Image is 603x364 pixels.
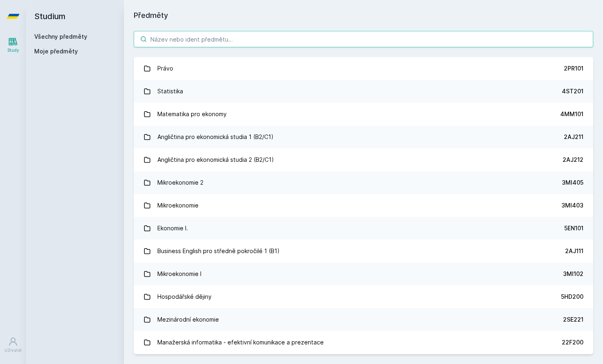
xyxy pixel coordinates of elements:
a: Právo 2PR101 [134,57,593,80]
a: Angličtina pro ekonomická studia 1 (B2/C1) 2AJ211 [134,126,593,148]
div: 5EN101 [564,224,583,232]
a: Mikroekonomie 2 3MI405 [134,171,593,194]
a: Všechny předměty [34,33,87,40]
div: 5HD200 [561,293,583,301]
div: Angličtina pro ekonomická studia 2 (B2/C1) [157,152,274,168]
div: Ekonomie I. [157,220,188,236]
div: Statistika [157,83,183,99]
input: Název nebo ident předmětu… [134,31,593,47]
a: Matematika pro ekonomy 4MM101 [134,103,593,126]
span: Moje předměty [34,47,78,55]
div: Mikroekonomie I [157,266,201,282]
div: 3MI405 [562,179,583,187]
div: 2AJ212 [563,156,583,164]
a: Statistika 4ST201 [134,80,593,103]
div: 4MM101 [560,110,583,118]
a: Ekonomie I. 5EN101 [134,217,593,240]
div: 22F200 [562,338,583,346]
a: Study [2,33,24,57]
div: Manažerská informatika - efektivní komunikace a prezentace [157,334,324,351]
div: Mikroekonomie 2 [157,174,203,191]
div: 4ST201 [562,87,583,95]
a: Uživatel [2,333,24,357]
div: 3MI102 [563,270,583,278]
a: Mikroekonomie I 3MI102 [134,263,593,285]
div: 2PR101 [564,64,583,73]
div: 3MI403 [561,201,583,210]
a: Business English pro středně pokročilé 1 (B1) 2AJ111 [134,240,593,263]
a: Manažerská informatika - efektivní komunikace a prezentace 22F200 [134,331,593,354]
a: Mikroekonomie 3MI403 [134,194,593,217]
div: Mikroekonomie [157,197,199,214]
a: Angličtina pro ekonomická studia 2 (B2/C1) 2AJ212 [134,148,593,171]
div: 2AJ211 [564,133,583,141]
div: 2AJ111 [565,247,583,255]
div: Business English pro středně pokročilé 1 (B1) [157,243,280,259]
div: Angličtina pro ekonomická studia 1 (B2/C1) [157,129,274,145]
div: Hospodářské dějiny [157,289,212,305]
div: Uživatel [4,347,22,353]
a: Mezinárodní ekonomie 2SE221 [134,308,593,331]
h1: Předměty [134,10,593,21]
a: Hospodářské dějiny 5HD200 [134,285,593,308]
div: Matematika pro ekonomy [157,106,227,122]
div: Mezinárodní ekonomie [157,311,219,328]
div: Study [7,47,19,53]
div: 2SE221 [563,315,583,324]
div: Právo [157,60,173,77]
